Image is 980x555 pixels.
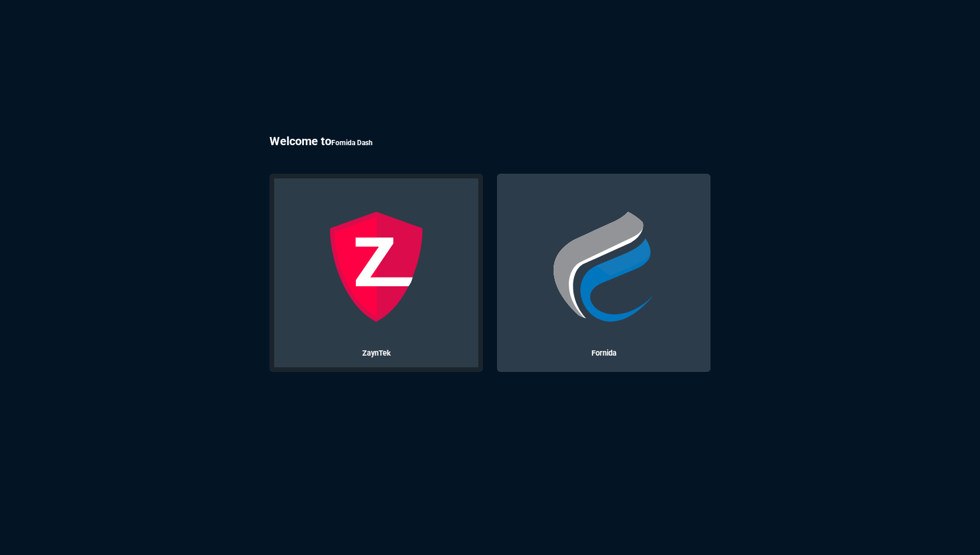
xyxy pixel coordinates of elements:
[511,349,696,358] h6: Fornida
[283,349,469,358] h6: zaynTek
[331,139,373,147] span: Fornida Dash
[269,134,710,150] h4: Welcome to
[490,167,717,379] a: Fornida
[262,167,490,379] a: zaynTek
